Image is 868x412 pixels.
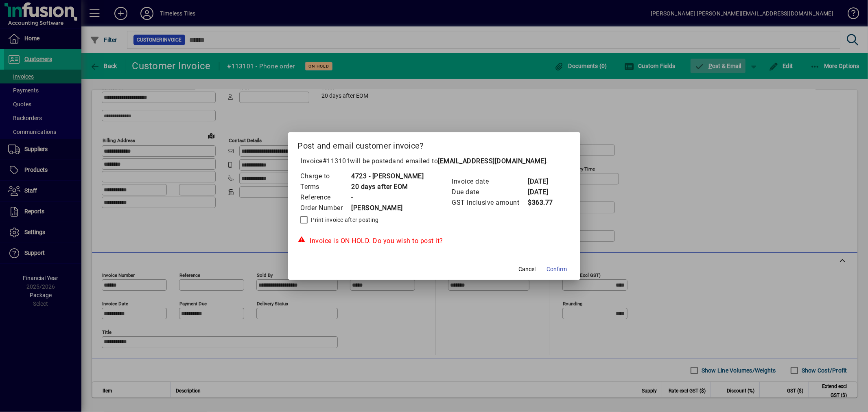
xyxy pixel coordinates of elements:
td: Invoice date [452,176,528,187]
p: Invoice will be posted . [298,156,571,166]
div: Invoice is ON HOLD. Do you wish to post it? [298,236,571,246]
td: [DATE] [528,187,560,197]
td: 20 days after EOM [351,182,424,192]
td: 4723 - [PERSON_NAME] [351,171,424,182]
button: Confirm [544,262,571,276]
span: Cancel [519,265,536,274]
label: Print invoice after posting [310,216,379,224]
td: [PERSON_NAME] [351,203,424,213]
span: Confirm [547,265,567,274]
td: [DATE] [528,176,560,187]
td: Order Number [300,203,351,213]
td: GST inclusive amount [452,197,528,208]
td: Due date [452,187,528,197]
td: Terms [300,182,351,192]
span: and emailed to [393,157,547,165]
td: $363.77 [528,197,560,208]
td: Reference [300,192,351,203]
h2: Post and email customer invoice? [288,132,580,156]
span: #113101 [323,157,350,165]
td: - [351,192,424,203]
button: Cancel [514,262,540,276]
td: Charge to [300,171,351,182]
b: [EMAIL_ADDRESS][DOMAIN_NAME] [438,157,547,165]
